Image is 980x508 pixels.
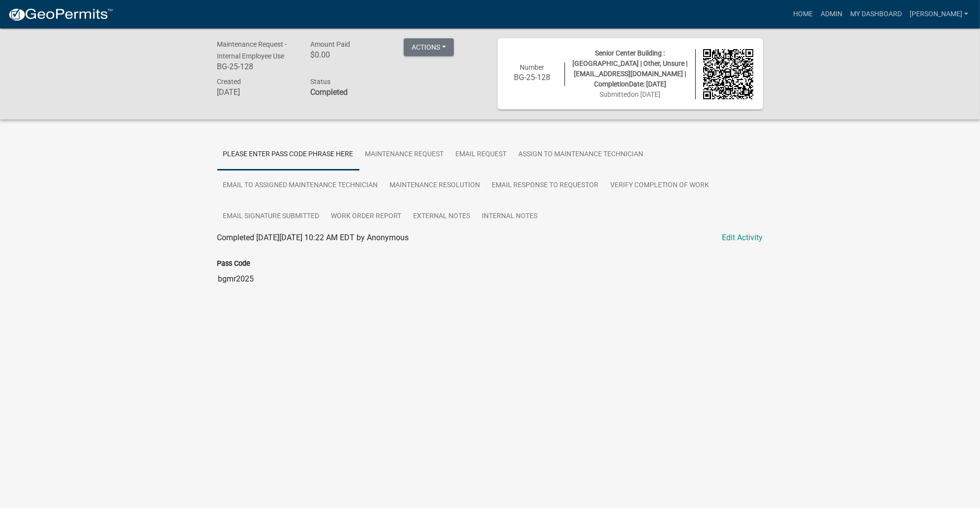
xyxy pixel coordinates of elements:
a: Maintenance Resolution [384,170,486,201]
a: Work Order Report [326,201,408,232]
span: Submitted on [DATE] [600,90,661,98]
a: Please Enter Pass Code Phrase Here [217,139,359,170]
span: Number [520,63,544,71]
a: Email Response to Requestor [486,170,605,201]
a: Home [789,5,817,24]
h6: BG-25-128 [507,73,558,82]
a: Internal Notes [476,201,544,232]
button: Actions [404,38,454,56]
h6: [DATE] [217,87,296,97]
span: Amount Paid [310,40,350,48]
h6: BG-25-128 [217,62,296,71]
a: Email Signature Submitted [217,201,326,232]
a: Email to Assigned Maintenance Technician [217,170,384,201]
a: Edit Activity [722,232,763,244]
a: My Dashboard [846,5,906,24]
span: Senior Center Building :[GEOGRAPHIC_DATA] | Other, Unsure | [EMAIL_ADDRESS][DOMAIN_NAME] | Comple... [573,49,688,88]
img: QR code [703,49,753,99]
a: Assign to Maintenance Technician [513,139,650,170]
a: Admin [817,5,846,24]
span: Created [217,78,241,85]
h6: $0.00 [310,50,389,59]
span: Maintenance Request - Internal Employee Use [217,40,287,60]
span: Status [310,78,330,85]
a: Email Request [450,139,513,170]
strong: Completed [310,87,348,97]
label: Pass Code [217,260,251,267]
a: Maintenance Request [359,139,450,170]
a: Verify Completion of work [605,170,715,201]
a: [PERSON_NAME] [906,5,972,24]
span: Completed [DATE][DATE] 10:22 AM EDT by Anonymous [217,233,409,242]
a: External Notes [408,201,476,232]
